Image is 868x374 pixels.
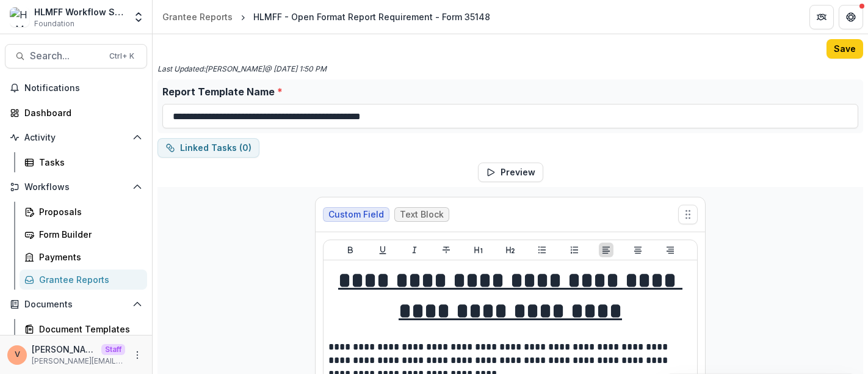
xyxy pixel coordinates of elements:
[826,39,863,59] button: Save
[20,269,147,290] a: Grantee Reports
[407,243,422,257] button: Italicize
[663,243,678,257] button: Align Right
[39,228,137,241] div: Form Builder
[10,7,29,27] img: HLMFF Workflow Sandbox
[471,243,486,257] button: Heading 1
[157,8,495,26] nav: breadcrumb
[400,210,444,220] span: Text Block
[157,8,237,26] a: Grantee Reports
[567,243,582,257] button: Ordered List
[32,356,125,367] p: [PERSON_NAME][EMAIL_ADDRESS][DOMAIN_NAME]
[439,243,454,257] button: Strike
[5,128,147,147] button: Open Activity
[39,323,137,335] div: Document Templates
[253,10,490,23] div: HLMFF - Open Format Report Requirement - Form 35148
[39,251,137,263] div: Payments
[328,210,384,220] span: Custom Field
[20,202,147,222] a: Proposals
[343,243,358,257] button: Bold
[30,50,102,62] span: Search...
[20,319,147,339] a: Document Templates
[839,5,863,29] button: Get Help
[535,243,549,257] button: Bullet List
[130,5,147,29] button: Open entity switcher
[101,344,125,355] p: Staff
[375,243,390,257] button: Underline
[39,156,137,169] div: Tasks
[809,5,834,29] button: Partners
[162,84,851,99] label: Report Template Name
[478,163,543,182] button: Preview
[20,152,147,172] a: Tasks
[599,243,613,257] button: Align Left
[32,343,96,356] p: [PERSON_NAME]
[5,44,147,68] button: Search...
[157,138,259,158] button: dependent-tasks
[24,133,128,143] span: Activity
[39,273,137,286] div: Grantee Reports
[678,205,698,224] button: Move field
[15,351,20,359] div: Venkat
[24,299,128,310] span: Documents
[5,295,147,314] button: Open Documents
[24,106,137,119] div: Dashboard
[34,5,125,18] div: HLMFF Workflow Sandbox
[5,78,147,98] button: Notifications
[162,10,233,23] div: Grantee Reports
[5,177,147,197] button: Open Workflows
[5,103,147,123] a: Dashboard
[130,348,145,362] button: More
[503,243,518,257] button: Heading 2
[107,50,137,63] div: Ctrl + K
[20,247,147,267] a: Payments
[157,64,327,75] p: Last Updated: [PERSON_NAME] @ [DATE] 1:50 PM
[20,224,147,244] a: Form Builder
[34,18,74,29] span: Foundation
[631,243,645,257] button: Align Center
[24,83,142,94] span: Notifications
[24,182,128,193] span: Workflows
[39,205,137,218] div: Proposals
